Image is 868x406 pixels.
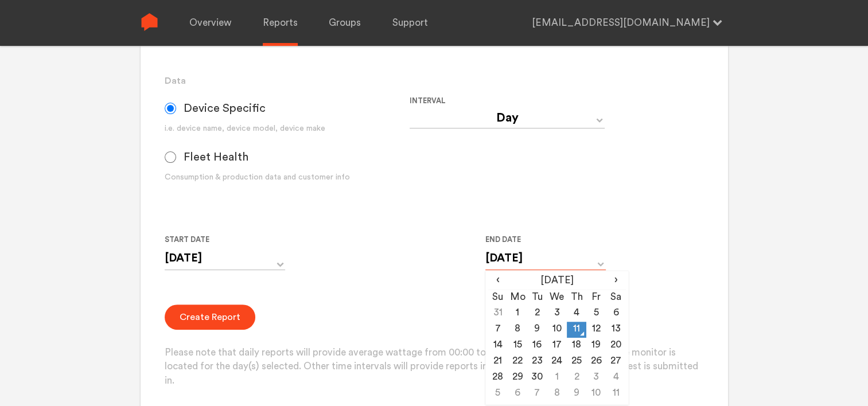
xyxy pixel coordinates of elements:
[606,370,625,386] td: 4
[527,306,547,322] td: 2
[567,306,586,322] td: 4
[165,103,176,114] input: Device Specific
[165,151,176,163] input: Fleet Health
[547,306,566,322] td: 3
[527,354,547,370] td: 23
[488,386,508,402] td: 5
[508,370,527,386] td: 29
[165,233,276,247] label: Start Date
[547,322,566,338] td: 10
[508,274,606,290] th: [DATE]
[488,338,508,354] td: 14
[184,150,248,164] span: Fleet Health
[485,233,597,247] label: End Date
[508,306,527,322] td: 1
[586,322,606,338] td: 12
[547,354,566,370] td: 24
[488,354,508,370] td: 21
[488,290,508,306] th: Su
[567,354,586,370] td: 25
[165,304,255,330] button: Create Report
[606,274,625,287] span: ›
[165,123,410,135] div: i.e. device name, device model, device make
[165,171,410,184] div: Consumption & production data and customer info
[488,306,508,322] td: 31
[606,290,625,306] th: Sa
[586,370,606,386] td: 3
[547,370,566,386] td: 1
[527,338,547,354] td: 16
[488,274,508,287] span: ‹
[508,354,527,370] td: 22
[586,354,606,370] td: 26
[586,386,606,402] td: 10
[567,386,586,402] td: 9
[527,370,547,386] td: 30
[586,290,606,306] th: Fr
[606,306,625,322] td: 6
[165,346,703,388] p: Please note that daily reports will provide average wattage from 00:00 to 23:59 in the time zone ...
[547,290,566,306] th: We
[606,322,625,338] td: 13
[547,386,566,402] td: 8
[567,322,586,338] td: 11
[567,338,586,354] td: 18
[508,386,527,402] td: 6
[606,354,625,370] td: 27
[606,338,625,354] td: 20
[586,306,606,322] td: 5
[141,13,158,31] img: Sense Logo
[567,290,586,306] th: Th
[606,386,625,402] td: 11
[488,370,508,386] td: 28
[508,322,527,338] td: 8
[527,322,547,338] td: 9
[410,94,645,108] label: Interval
[488,322,508,338] td: 7
[527,386,547,402] td: 7
[508,290,527,306] th: Mo
[547,338,566,354] td: 17
[527,290,547,306] th: Tu
[508,338,527,354] td: 15
[567,370,586,386] td: 2
[586,338,606,354] td: 19
[184,101,266,115] span: Device Specific
[165,74,703,88] h3: Data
